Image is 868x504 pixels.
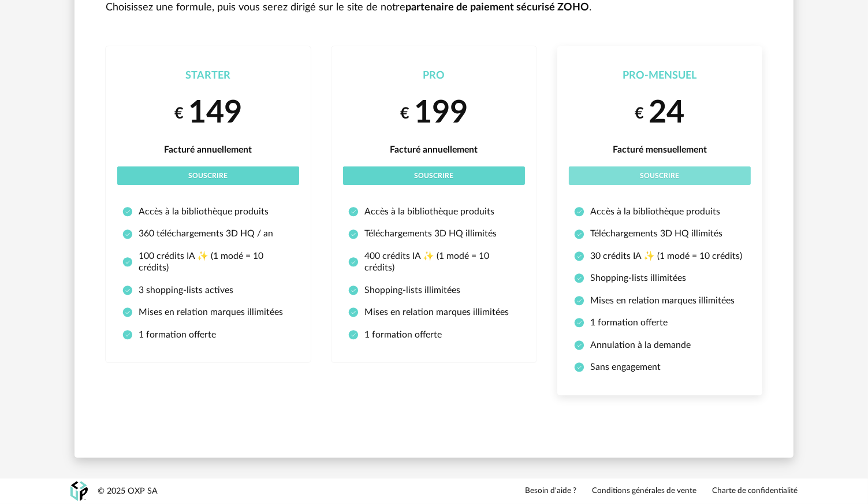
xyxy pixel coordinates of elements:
[117,166,299,185] button: Souscrire
[189,172,228,179] span: Souscrire
[348,228,520,239] li: Téléchargements 3D HQ illimités
[122,228,294,239] li: 360 téléchargements 3D HQ / an
[635,103,644,124] small: €
[574,272,746,284] li: Shopping-lists illimitées
[122,284,294,296] li: 3 shopping-lists actives
[593,486,697,496] a: Conditions générales de vente
[569,69,751,83] div: Pro-Mensuel
[574,228,746,239] li: Téléchargements 3D HQ illimités
[574,206,746,217] li: Accès à la bibliothèque produits
[348,284,520,296] li: Shopping-lists illimitées
[165,145,252,154] span: Facturé annuellement
[574,339,746,351] li: Annulation à la demande
[343,69,525,83] div: Pro
[713,486,798,496] a: Charte de confidentialité
[348,306,520,318] li: Mises en relation marques illimitées
[122,329,294,340] li: 1 formation offerte
[122,206,294,217] li: Accès à la bibliothèque produits
[415,172,454,179] span: Souscrire
[569,166,751,185] button: Souscrire
[117,69,299,83] div: Starter
[526,486,577,496] a: Besoin d'aide ?
[188,98,242,129] span: 149
[122,306,294,318] li: Mises en relation marques illimitées
[106,1,762,14] p: Choisissez une formule, puis vous serez dirigé sur le site de notre .
[613,145,707,154] span: Facturé mensuellement
[390,145,478,154] span: Facturé annuellement
[414,98,468,129] span: 199
[70,481,88,502] img: OXP
[649,98,685,129] span: 24
[405,2,589,13] strong: partenaire de paiement sécurisé ZOHO
[343,166,525,185] button: Souscrire
[174,103,184,124] small: €
[98,486,158,497] div: © 2025 OXP SA
[574,317,746,328] li: 1 formation offerte
[400,103,409,124] small: €
[640,172,680,179] span: Souscrire
[348,250,520,274] li: 400 crédits IA ✨ (1 modé = 10 crédits)
[574,250,746,262] li: 30 crédits IA ✨ (1 modé = 10 crédits)
[574,361,746,373] li: Sans engagement
[122,250,294,274] li: 100 crédits IA ✨ (1 modé = 10 crédits)
[348,206,520,217] li: Accès à la bibliothèque produits
[574,295,746,306] li: Mises en relation marques illimitées
[348,329,520,340] li: 1 formation offerte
